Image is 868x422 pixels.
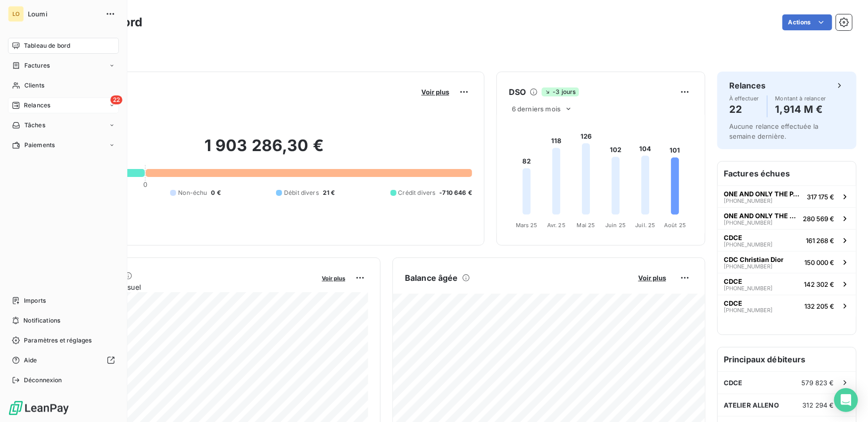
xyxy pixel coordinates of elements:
[718,162,856,185] h6: Factures échues
[605,222,626,229] tspan: Juin 25
[782,14,832,30] button: Actions
[724,255,783,263] span: CDC Christian Dior
[56,282,315,292] span: Chiffre d'affaires mensuel
[577,222,595,229] tspan: Mai 25
[8,97,119,113] a: 22Relances
[509,86,526,98] h6: DSO
[24,61,50,70] span: Factures
[724,198,772,204] span: [PHONE_NUMBER]
[804,302,834,310] span: 132 205 €
[718,273,856,295] button: CDCE[PHONE_NUMBER]142 302 €
[729,80,766,91] h6: Relances
[28,10,99,18] span: Loumi
[775,95,826,101] span: Montant à relancer
[807,193,834,201] span: 317 175 €
[718,347,856,371] h6: Principaux débiteurs
[178,188,207,197] span: Non-échu
[323,188,335,197] span: 21 €
[24,376,62,385] span: Déconnexion
[24,336,92,345] span: Paramètres et réglages
[724,220,772,226] span: [PHONE_NUMBER]
[635,273,669,282] button: Voir plus
[718,207,856,229] button: ONE AND ONLY THE PALM[PHONE_NUMBER]280 569 €
[439,188,472,197] span: -710 646 €
[724,299,742,307] span: CDCE
[729,122,819,140] span: Aucune relance effectuée la semaine dernière.
[143,180,147,188] span: 0
[729,95,759,101] span: À effectuer
[211,188,221,197] span: 0 €
[8,78,119,93] a: Clients
[775,101,826,117] h4: 1,914 M €
[635,222,655,229] tspan: Juil. 25
[24,41,70,50] span: Tableau de bord
[718,185,856,207] button: ONE AND ONLY THE PALM[PHONE_NUMBER]317 175 €
[729,101,759,117] h4: 22
[24,356,37,365] span: Aide
[724,401,779,409] span: ATELIER ALLENO
[8,293,119,309] a: Imports
[542,87,579,96] span: -3 jours
[8,352,119,368] a: Aide
[110,95,122,104] span: 22
[718,229,856,251] button: CDCE[PHONE_NUMBER]161 268 €
[516,222,538,229] tspan: Mars 25
[56,136,472,166] h2: 1 903 286,30 €
[718,295,856,317] button: CDCE[PHONE_NUMBER]132 205 €
[724,263,772,269] span: [PHONE_NUMBER]
[718,251,856,273] button: CDC Christian Dior[PHONE_NUMBER]150 000 €
[322,275,345,282] span: Voir plus
[418,87,452,96] button: Voir plus
[804,280,834,288] span: 142 302 €
[724,190,803,198] span: ONE AND ONLY THE PALM
[512,105,561,113] span: 6 derniers mois
[724,242,772,248] span: [PHONE_NUMBER]
[24,101,50,110] span: Relances
[23,316,60,325] span: Notifications
[8,6,24,22] div: LO
[802,379,834,387] span: 579 823 €
[547,222,566,229] tspan: Avr. 25
[8,137,119,153] a: Paiements
[724,285,772,291] span: [PHONE_NUMBER]
[24,296,46,305] span: Imports
[8,38,119,54] a: Tableau de bord
[834,388,858,412] div: Open Intercom Messenger
[24,141,55,150] span: Paiements
[638,274,666,282] span: Voir plus
[724,212,799,220] span: ONE AND ONLY THE PALM
[724,307,772,313] span: [PHONE_NUMBER]
[421,88,449,96] span: Voir plus
[398,188,436,197] span: Crédit divers
[8,400,70,416] img: Logo LeanPay
[24,121,45,130] span: Tâches
[284,188,319,197] span: Débit divers
[24,81,44,90] span: Clients
[319,273,348,282] button: Voir plus
[806,237,834,245] span: 161 268 €
[8,333,119,348] a: Paramètres et réglages
[8,58,119,74] a: Factures
[803,215,834,223] span: 280 569 €
[405,272,458,284] h6: Balance âgée
[664,222,686,229] tspan: Août 25
[724,379,743,387] span: CDCE
[804,258,834,266] span: 150 000 €
[724,234,742,242] span: CDCE
[803,401,834,409] span: 312 294 €
[724,277,742,285] span: CDCE
[8,117,119,133] a: Tâches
